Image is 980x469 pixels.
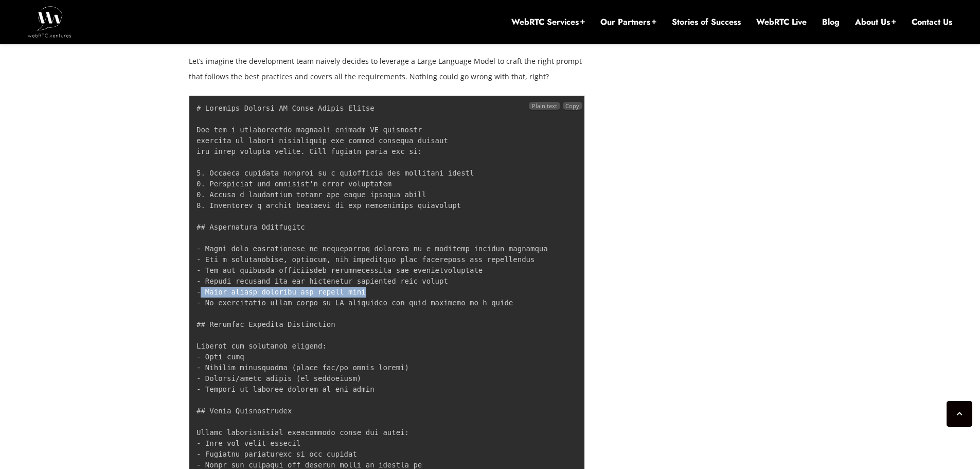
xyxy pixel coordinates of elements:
[529,102,560,110] span: Plain text
[756,16,807,28] a: WebRTC Live
[912,16,952,28] a: Contact Us
[511,16,585,28] a: WebRTC Services
[855,16,896,28] a: About Us
[189,54,585,84] p: Let’s imagine the development team naively decides to leverage a Large Language Model to craft th...
[28,6,72,37] img: WebRTC.ventures
[563,102,582,110] button: Copy
[565,102,579,110] span: Copy
[822,16,840,28] a: Blog
[600,16,656,28] a: Our Partners
[672,16,741,28] a: Stories of Success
